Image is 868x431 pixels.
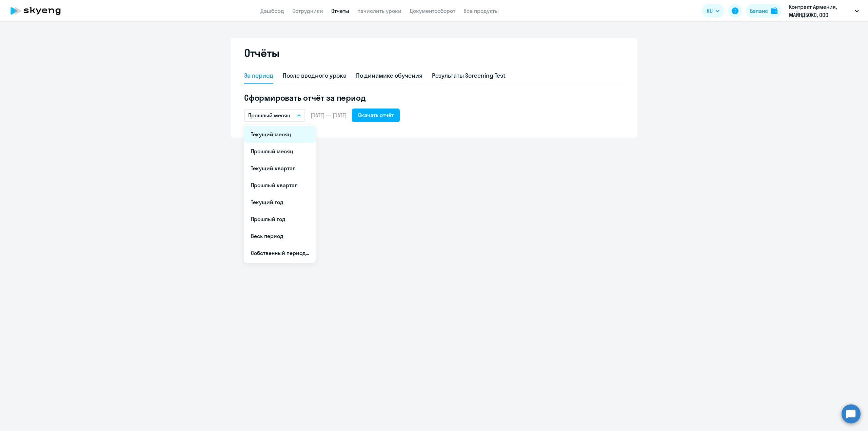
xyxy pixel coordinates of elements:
button: Скачать отчёт [352,109,400,122]
span: RU [707,7,713,15]
div: За период [244,71,273,80]
span: [DATE] — [DATE] [311,112,347,119]
button: Контракт Армения, МАЙНДБОКС, ООО [786,3,862,19]
button: RU [702,4,724,18]
ul: RU [244,124,316,263]
h5: Сформировать отчёт за период [244,92,624,103]
a: Сотрудники [292,7,323,14]
p: Прошлый месяц [248,111,291,119]
button: Прошлый месяц [244,109,305,122]
button: Балансbalance [746,4,782,18]
h2: Отчёты [244,46,279,60]
a: Дашборд [260,7,284,14]
a: Все продукты [463,7,499,14]
div: Баланс [750,7,768,15]
div: После вводного урока [283,71,347,80]
a: Документооборот [410,7,455,14]
div: Скачать отчёт [358,111,394,119]
img: balance [771,7,777,14]
a: Отчеты [331,7,349,14]
div: Результаты Screening Test [432,71,506,80]
a: Начислить уроки [357,7,401,14]
p: Контракт Армения, МАЙНДБОКС, ООО [789,3,852,19]
div: По динамике обучения [356,71,422,80]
